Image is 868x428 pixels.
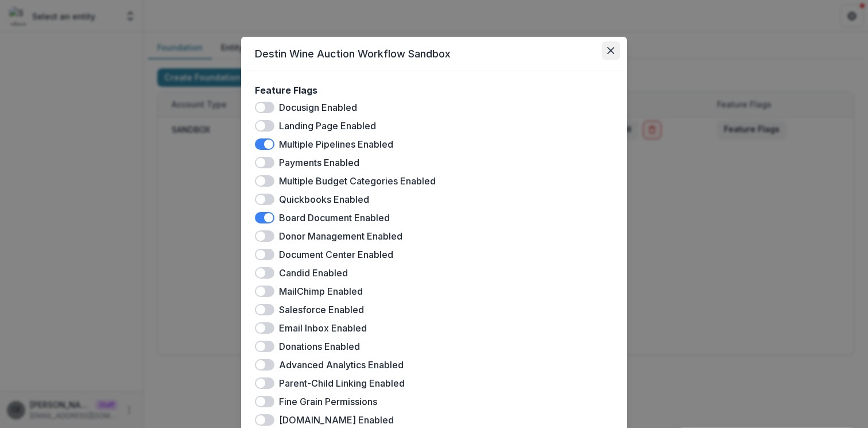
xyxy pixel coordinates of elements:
[279,266,348,280] label: Candid Enabled
[279,358,404,372] label: Advanced Analytics Enabled
[279,192,369,206] label: Quickbooks Enabled
[279,376,405,390] label: Parent-Child Linking Enabled
[279,229,402,243] label: Donor Management Enabled
[279,303,364,317] label: Salesforce Enabled
[279,284,363,298] label: MailChimp Enabled
[241,37,627,71] header: Destin Wine Auction Workflow Sandbox
[279,413,394,427] label: [DOMAIN_NAME] Enabled
[279,340,360,353] label: Donations Enabled
[279,156,359,169] label: Payments Enabled
[602,41,620,60] button: Close
[279,211,390,225] label: Board Document Enabled
[279,395,377,408] label: Fine Grain Permissions
[279,137,393,151] label: Multiple Pipelines Enabled
[279,321,367,335] label: Email Inbox Enabled
[279,101,357,114] label: Docusign Enabled
[255,85,317,96] h2: Feature Flags
[279,119,376,133] label: Landing Page Enabled
[279,248,393,261] label: Document Center Enabled
[279,174,436,188] label: Multiple Budget Categories Enabled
